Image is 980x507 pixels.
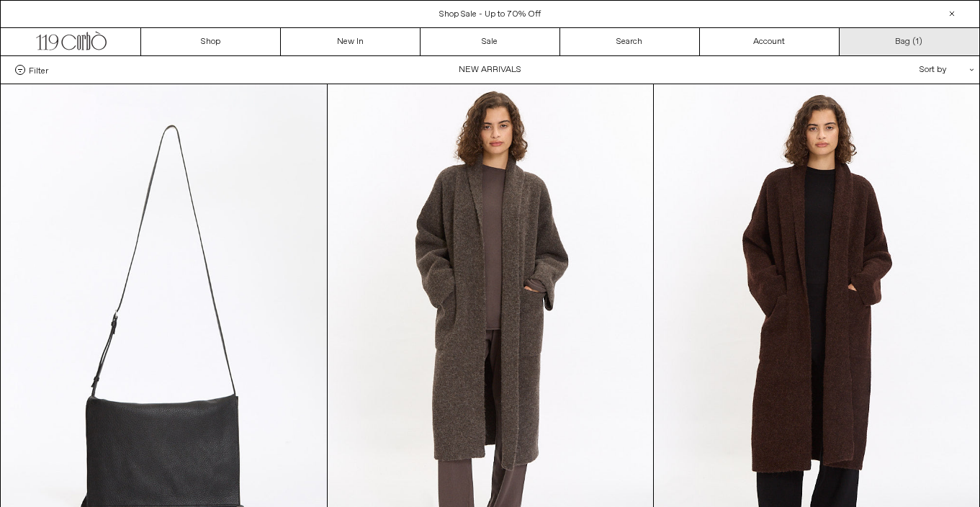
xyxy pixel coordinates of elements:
[916,35,922,48] span: )
[700,28,840,55] a: Account
[916,36,919,48] span: 1
[421,28,560,55] a: Sale
[439,9,541,20] a: Shop Sale - Up to 70% Off
[29,65,48,75] span: Filter
[281,28,421,55] a: New In
[835,56,965,84] div: Sort by
[141,28,281,55] a: Shop
[560,28,700,55] a: Search
[840,28,979,55] a: Bag ()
